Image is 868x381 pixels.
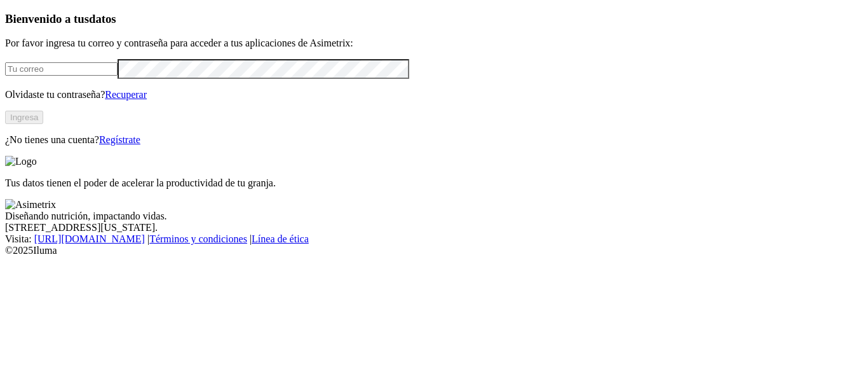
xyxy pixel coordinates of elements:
div: Diseñando nutrición, impactando vidas. [5,211,863,222]
a: Línea de ética [252,233,309,244]
a: Regístrate [99,134,140,145]
a: Recuperar [105,89,147,100]
div: © 2025 Iluma [5,245,863,256]
a: Términos y condiciones [149,233,247,244]
span: datos [89,12,116,25]
button: Ingresa [5,111,43,124]
p: ¿No tienes una cuenta? [5,134,863,146]
div: [STREET_ADDRESS][US_STATE]. [5,222,863,233]
p: Por favor ingresa tu correo y contraseña para acceder a tus aplicaciones de Asimetrix: [5,38,863,49]
input: Tu correo [5,62,118,76]
h3: Bienvenido a tus [5,12,863,26]
div: Visita : | | [5,233,863,245]
img: Logo [5,156,37,167]
img: Asimetrix [5,199,56,211]
a: [URL][DOMAIN_NAME] [34,233,145,244]
p: Tus datos tienen el poder de acelerar la productividad de tu granja. [5,177,863,189]
p: Olvidaste tu contraseña? [5,89,863,100]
